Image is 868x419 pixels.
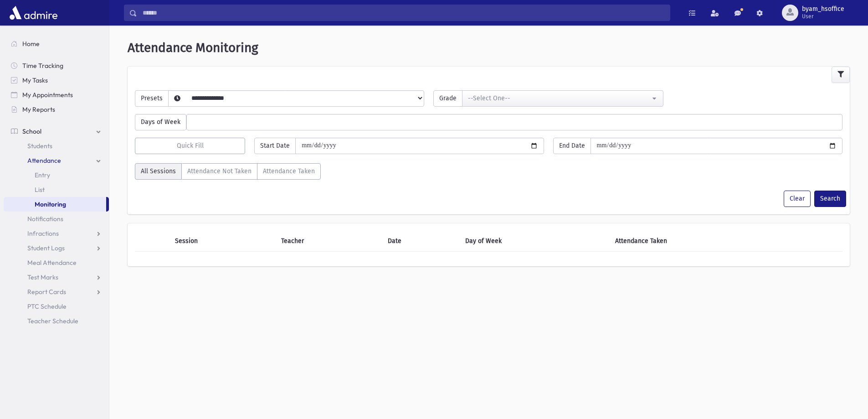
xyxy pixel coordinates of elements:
span: My Appointments [22,91,73,99]
span: User [802,13,844,20]
a: Time Tracking [4,58,109,73]
label: Attendance Not Taken [181,163,257,180]
th: Attendance Taken [610,231,808,252]
a: Student Logs [4,241,109,255]
a: Home [4,36,109,51]
span: Test Marks [27,273,58,281]
a: List [4,182,109,197]
span: Time Tracking [22,62,63,70]
span: Report Cards [27,288,66,296]
span: Infractions [27,229,59,238]
th: Day of Week [460,231,609,252]
a: Notifications [4,212,109,226]
span: Notifications [27,215,63,223]
a: Entry [4,168,109,182]
span: My Reports [22,105,55,114]
a: My Reports [4,102,109,117]
span: Attendance [27,156,61,165]
span: List [35,186,45,194]
span: Student Logs [27,244,65,252]
span: Presets [135,90,169,107]
a: Monitoring [4,197,106,212]
th: Session [169,231,276,252]
a: Meal Attendance [4,255,109,270]
span: Grade [433,90,462,107]
button: Clear [784,191,811,207]
th: Date [382,231,460,252]
a: School [4,124,109,139]
label: All Sessions [135,163,182,180]
span: School [22,127,41,135]
input: Search [137,5,670,21]
button: Quick Fill [135,138,245,154]
span: End Date [553,138,591,154]
th: Teacher [276,231,382,252]
a: Students [4,139,109,153]
div: --Select One-- [468,93,650,103]
a: Attendance [4,153,109,168]
span: Entry [35,171,50,179]
a: Teacher Schedule [4,314,109,328]
span: byam_hsoffice [802,5,844,13]
span: Quick Fill [177,142,204,150]
span: Meal Attendance [27,259,77,267]
span: Teacher Schedule [27,317,78,325]
span: Students [27,142,52,150]
span: PTC Schedule [27,302,67,310]
label: Attendance Taken [257,163,321,180]
a: My Appointments [4,88,109,102]
button: --Select One-- [462,90,663,107]
div: AttTaken [135,163,321,183]
a: Infractions [4,226,109,241]
span: Home [22,40,40,48]
span: My Tasks [22,76,48,84]
button: Search [814,191,846,207]
span: Attendance Monitoring [128,40,258,55]
a: PTC Schedule [4,299,109,314]
a: Test Marks [4,270,109,285]
span: Start Date [254,138,296,154]
a: Report Cards [4,285,109,299]
a: My Tasks [4,73,109,88]
span: Days of Week [135,114,186,130]
span: Monitoring [35,200,66,208]
img: AdmirePro [7,4,60,22]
